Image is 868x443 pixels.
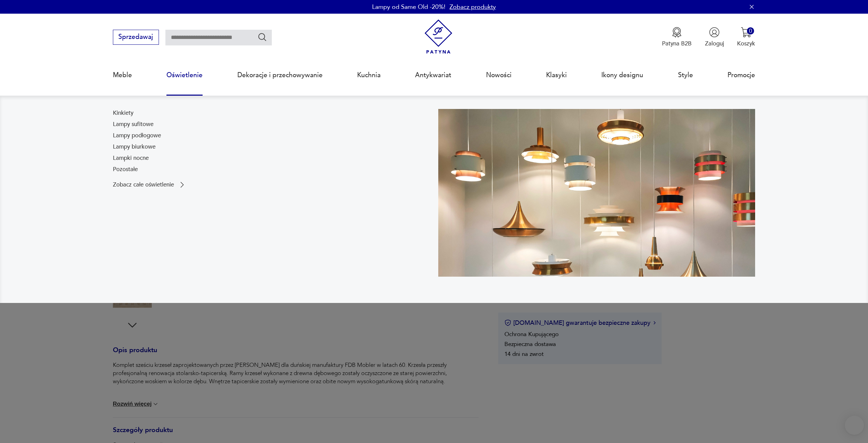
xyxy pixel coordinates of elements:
[678,59,693,91] a: Style
[113,120,153,128] a: Lampy sufitowe
[450,3,496,11] a: Zobacz produkty
[113,131,161,140] a: Lampy podłogowe
[113,181,186,189] a: Zobacz całe oświetlenie
[747,27,754,34] div: 0
[741,27,751,38] img: Ikona koszyka
[113,182,174,188] p: Zobacz całe oświetlenie
[845,416,864,435] iframe: Smartsupp widget button
[672,27,682,38] img: Ikona medalu
[727,59,755,91] a: Promocje
[705,40,724,47] p: Zaloguj
[113,109,133,117] a: Kinkiety
[486,59,512,91] a: Nowości
[662,40,692,47] p: Patyna B2B
[662,27,692,47] button: Patyna B2B
[415,59,451,91] a: Antykwariat
[662,27,692,47] a: Ikona medaluPatyna B2B
[113,154,149,162] a: Lampki nocne
[166,59,203,91] a: Oświetlenie
[546,59,567,91] a: Klasyki
[113,165,138,174] a: Pozostałe
[709,27,720,38] img: Ikonka użytkownika
[737,40,755,47] p: Koszyk
[601,59,643,91] a: Ikony designu
[438,109,755,277] img: a9d990cd2508053be832d7f2d4ba3cb1.jpg
[113,143,156,151] a: Lampy biurkowe
[113,59,132,91] a: Meble
[737,27,755,47] button: 0Koszyk
[113,30,159,45] button: Sprzedawaj
[237,59,323,91] a: Dekoracje i przechowywanie
[421,19,456,54] img: Patyna - sklep z meblami i dekoracjami vintage
[113,35,159,40] a: Sprzedawaj
[372,3,445,11] p: Lampy od Same Old -20%!
[705,27,724,47] button: Zaloguj
[258,32,267,42] button: Szukaj
[357,59,381,91] a: Kuchnia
